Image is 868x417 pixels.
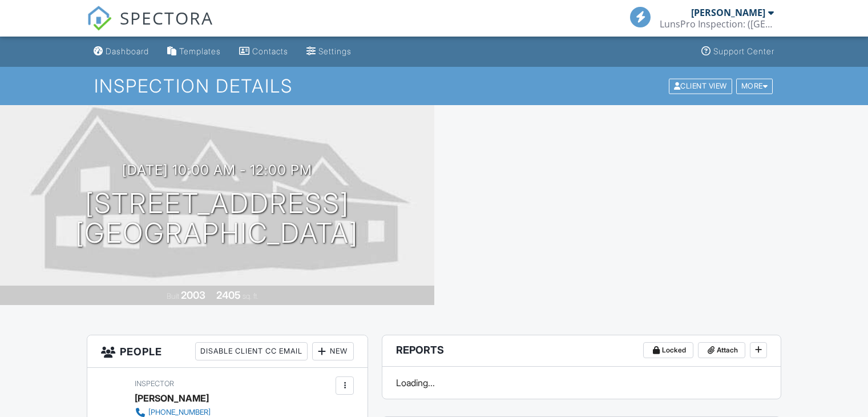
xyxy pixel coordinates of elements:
div: [PHONE_NUMBER] [148,408,211,417]
div: LunsPro Inspection: (Atlanta) [660,18,774,30]
div: 2405 [216,289,241,301]
div: More [736,78,773,94]
h3: People [87,335,368,368]
div: 2003 [181,289,205,301]
div: [PERSON_NAME] [691,7,765,18]
span: sq. ft. [243,292,259,300]
a: Client View [668,81,735,90]
div: Contacts [252,46,288,56]
div: Templates [179,46,221,56]
img: The Best Home Inspection Software - Spectora [87,6,112,31]
a: Dashboard [89,41,154,62]
a: Contacts [235,41,293,62]
div: Settings [318,46,352,56]
div: Disable Client CC Email [195,342,308,360]
span: Inspector [135,379,174,388]
h1: [STREET_ADDRESS] [GEOGRAPHIC_DATA] [75,189,358,249]
div: Dashboard [106,46,149,56]
div: Client View [669,78,732,94]
a: Support Center [697,41,779,62]
span: SPECTORA [120,6,213,30]
a: Templates [163,41,225,62]
h3: [DATE] 10:00 am - 12:00 pm [122,162,312,178]
div: Support Center [713,46,774,56]
div: [PERSON_NAME] [135,390,209,407]
h1: Inspection Details [94,76,774,96]
a: SPECTORA [87,15,213,39]
a: Settings [302,41,356,62]
div: New [312,342,354,360]
span: Built [167,292,179,300]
